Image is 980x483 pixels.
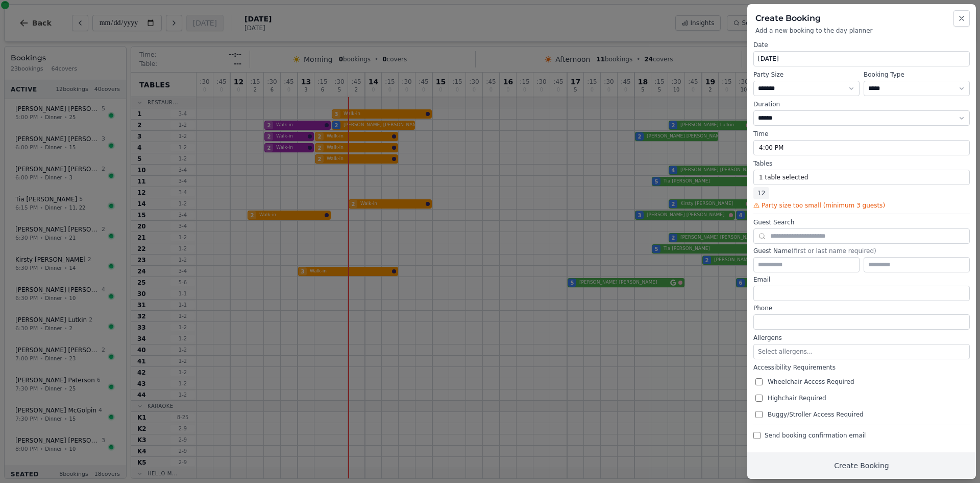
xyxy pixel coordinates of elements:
label: Tables [753,159,970,168]
label: Email [753,275,970,284]
span: (first or last name required) [791,247,876,255]
label: Date [753,41,970,49]
label: Party Size [753,71,860,79]
p: Add a new booking to the day planner [755,27,968,35]
button: 4:00 PM [753,140,970,155]
label: Booking Type [864,71,970,79]
label: Duration [753,100,970,108]
label: Accessibility Requirements [753,363,970,372]
label: Guest Search [753,218,970,226]
label: Time [753,130,970,138]
span: 12 [753,187,769,199]
label: Phone [753,304,970,312]
input: Highchair Required [755,395,763,402]
span: Buggy/Stroller Access Required [768,410,864,419]
span: Send booking confirmation email [765,431,866,440]
input: Wheelchair Access Required [755,378,763,385]
button: 1 table selected [753,170,970,185]
input: Send booking confirmation email [753,432,761,439]
h2: Create Booking [755,12,968,25]
span: Select allergens... [758,348,813,355]
span: Party size too small (minimum 3 guests) [762,201,885,210]
button: Select allergens... [753,344,970,359]
label: Allergens [753,334,970,342]
input: Buggy/Stroller Access Required [755,411,763,418]
label: Guest Name [753,247,970,255]
button: Create Booking [747,452,976,479]
span: Highchair Required [768,394,826,402]
span: Wheelchair Access Required [768,378,854,386]
button: [DATE] [753,51,970,66]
